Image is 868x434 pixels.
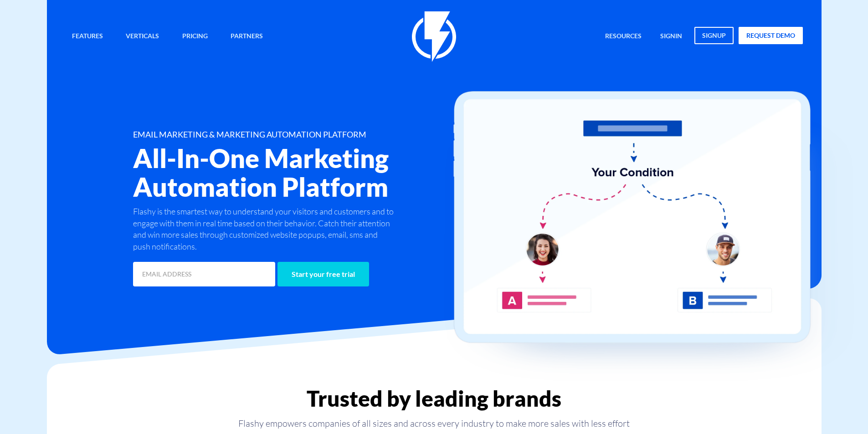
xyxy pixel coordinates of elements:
h2: Trusted by leading brands [47,387,822,410]
a: Verticals [119,27,166,46]
a: signin [653,27,689,46]
a: signup [694,27,734,44]
a: Pricing [175,27,215,46]
p: Flashy empowers companies of all sizes and across every industry to make more sales with less effort [47,417,822,430]
a: request demo [739,27,803,44]
input: EMAIL ADDRESS [133,262,275,286]
h2: All-In-One Marketing Automation Platform [133,144,488,201]
h1: EMAIL MARKETING & MARKETING AUTOMATION PLATFORM [133,130,488,139]
input: Start your free trial [277,262,369,286]
a: Features [65,27,110,46]
p: Flashy is the smartest way to understand your visitors and customers and to engage with them in r... [133,206,396,253]
a: Resources [598,27,648,46]
a: Partners [224,27,270,46]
